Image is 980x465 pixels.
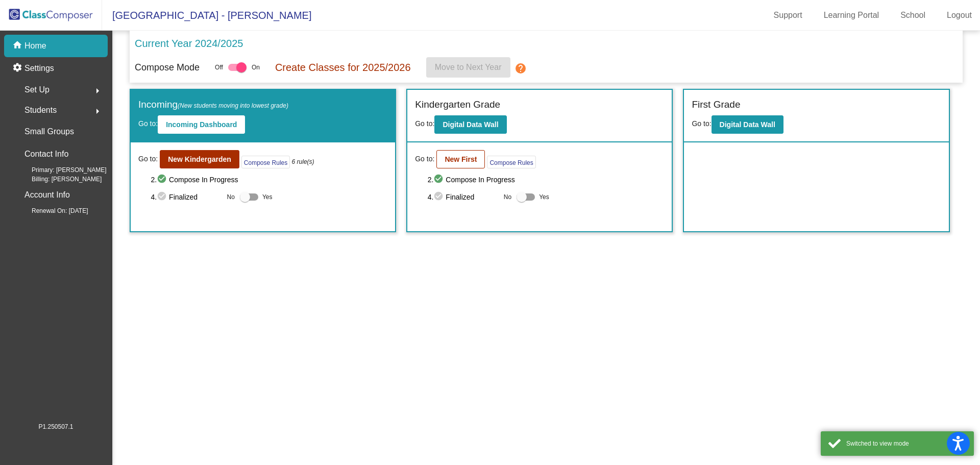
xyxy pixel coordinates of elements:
b: New Kindergarden [168,155,231,163]
span: Billing: [PERSON_NAME] [15,175,102,184]
span: Yes [539,191,549,203]
p: Home [24,40,46,52]
p: Contact Info [24,147,68,161]
span: Go to: [692,119,711,128]
p: Compose Mode [135,61,200,75]
span: [GEOGRAPHIC_DATA] - [PERSON_NAME] [102,7,311,23]
label: Incoming [138,97,288,112]
a: School [892,7,934,23]
span: Yes [262,191,273,203]
button: Digital Data Wall [712,115,783,134]
a: Logout [939,7,980,23]
button: Incoming Dashboard [158,115,245,134]
span: Renewal On: [DATE] [15,206,88,215]
mat-icon: check_circle [157,174,169,186]
p: Create Classes for 2025/2026 [275,60,411,75]
mat-icon: settings [12,62,24,75]
a: Support [766,7,811,23]
b: Digital Data Wall [443,120,498,129]
mat-icon: arrow_right [91,85,104,97]
span: Go to: [138,119,158,128]
span: (New students moving into lowest grade) [178,102,288,109]
span: Move to Next Year [435,63,502,71]
button: Digital Data Wall [434,115,506,134]
span: Off [215,63,223,72]
mat-icon: check_circle [157,191,169,203]
i: 6 rule(s) [292,157,314,166]
span: Set Up [24,83,50,97]
b: Incoming Dashboard [166,120,237,129]
mat-icon: help [514,62,527,75]
mat-icon: check_circle [433,174,446,186]
b: New First [445,155,477,163]
span: No [227,192,235,202]
mat-icon: check_circle [433,191,446,203]
b: Digital Data Wall [720,120,775,129]
button: Move to Next Year [426,57,510,78]
label: Kindergarten Grade [415,97,500,112]
p: Current Year 2024/2025 [135,36,243,51]
button: New Kindergarden [160,150,239,168]
button: Compose Rules [241,156,290,168]
span: 4. Finalized [151,191,222,203]
button: Compose Rules [487,156,535,168]
div: Switched to view mode [846,439,966,448]
span: Primary: [PERSON_NAME] [15,165,107,175]
p: Settings [24,62,54,75]
p: Small Groups [24,125,74,139]
button: New First [436,150,485,168]
mat-icon: home [12,40,24,52]
span: Go to: [138,154,158,164]
span: 4. Finalized [428,191,499,203]
span: 2. Compose In Progress [151,174,387,186]
p: Account Info [24,188,70,202]
span: No [504,192,511,202]
mat-icon: arrow_right [91,105,104,117]
label: First Grade [692,97,740,112]
span: Go to: [415,154,434,164]
span: 2. Compose In Progress [428,174,665,186]
span: Students [24,103,57,117]
a: Learning Portal [816,7,888,23]
span: On [252,63,260,72]
span: Go to: [415,119,434,128]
